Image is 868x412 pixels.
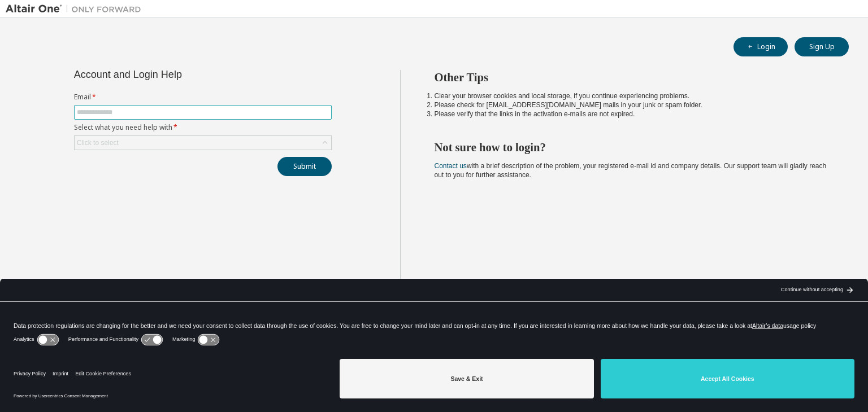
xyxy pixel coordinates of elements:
[435,91,829,100] li: Clear your browser cookies and local storage, if you continue experiencing problems.
[435,70,829,85] h2: Other Tips
[435,109,829,119] li: Please verify that the links in the activation e-mails are not expired.
[75,136,331,150] div: Click to select
[435,100,829,109] li: Please check for [EMAIL_ADDRESS][DOMAIN_NAME] mails in your junk or spam folder.
[435,162,827,179] span: with a brief description of the problem, your registered e-mail id and company details. Our suppo...
[435,140,829,155] h2: Not sure how to login?
[74,93,332,102] label: Email
[74,123,332,132] label: Select what you need help with
[277,157,332,176] button: Submit
[74,70,280,79] div: Account and Login Help
[77,138,119,147] div: Click to select
[435,162,467,170] a: Contact us
[734,37,788,56] button: Login
[6,3,147,15] img: Altair One
[795,37,849,56] button: Sign Up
